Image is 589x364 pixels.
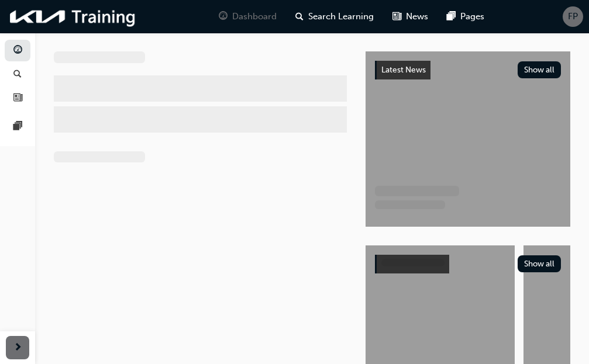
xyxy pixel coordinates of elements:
button: FP [563,6,583,27]
span: pages-icon [447,9,456,24]
span: news-icon [392,9,401,24]
span: pages-icon [13,122,22,132]
span: search-icon [13,70,22,80]
a: search-iconSearch Learning [286,5,383,29]
button: Show all [518,255,562,272]
span: guage-icon [13,46,22,56]
span: Dashboard [232,10,277,23]
span: guage-icon [219,9,228,24]
span: FP [568,10,578,23]
button: Show all [518,61,562,78]
span: search-icon [295,9,304,24]
a: guage-iconDashboard [209,5,286,29]
a: pages-iconPages [438,5,494,29]
span: next-icon [13,341,22,355]
span: Pages [460,10,484,23]
span: Latest News [381,65,426,75]
a: Show all [375,255,561,273]
a: Latest NewsShow all [375,61,561,79]
span: Search Learning [308,10,374,23]
img: kia-training [6,5,140,29]
span: News [406,10,428,23]
a: news-iconNews [383,5,438,29]
span: news-icon [13,93,22,103]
